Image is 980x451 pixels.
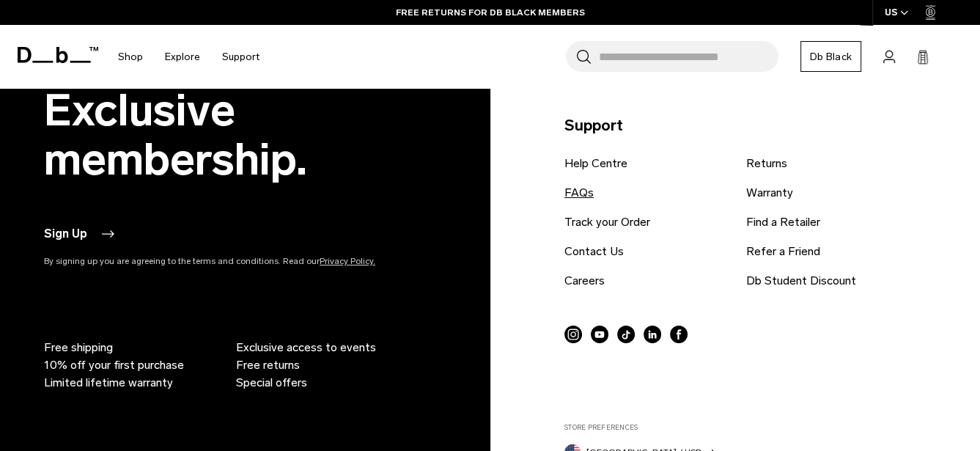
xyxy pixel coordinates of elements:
[564,114,936,137] p: Support
[107,25,270,89] nav: Main Navigation
[44,356,184,374] span: 10% off your first purchase
[746,184,793,202] a: Warranty
[236,339,376,356] span: Exclusive access to events
[44,339,113,356] span: Free shipping
[44,37,416,184] h2: Db Black. Exclusive membership.
[44,225,117,243] button: Sign Up
[118,31,143,83] a: Shop
[564,422,936,433] label: Store Preferences
[746,213,820,231] a: Find a Retailer
[746,243,820,260] a: Refer a Friend
[564,272,605,290] a: Careers
[236,356,300,374] span: Free returns
[564,243,624,260] a: Contact Us
[222,31,259,83] a: Support
[564,155,627,172] a: Help Centre
[746,272,856,290] a: Db Student Discount
[44,254,416,268] p: By signing up you are agreeing to the terms and conditions. Read our
[44,374,173,392] span: Limited lifetime warranty
[746,155,787,172] a: Returns
[564,184,594,202] a: FAQs
[396,6,585,19] a: FREE RETURNS FOR DB BLACK MEMBERS
[236,374,307,392] span: Special offers
[165,31,200,83] a: Explore
[320,256,375,266] a: Privacy Policy.
[564,213,650,231] a: Track your Order
[800,41,861,72] a: Db Black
